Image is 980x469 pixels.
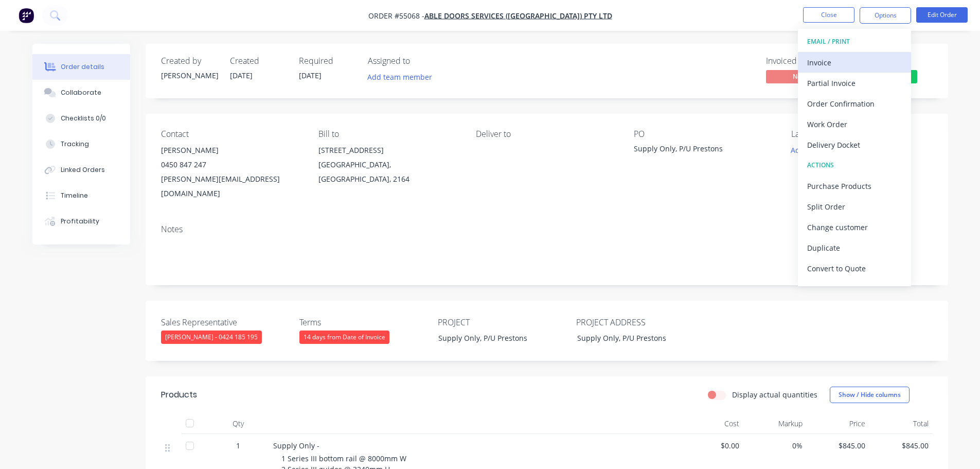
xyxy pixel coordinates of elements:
[362,70,437,84] button: Add team member
[798,217,911,237] button: Change customer
[32,106,130,131] button: Checklists 0/0
[161,143,302,201] div: [PERSON_NAME]0450 847 247[PERSON_NAME][EMAIL_ADDRESS][DOMAIN_NAME]
[161,316,290,328] label: Sales Representative
[798,114,911,134] button: Work Order
[207,413,269,434] div: Qty
[576,316,705,328] label: PROJECT ADDRESS
[368,11,424,21] span: Order #55068 -
[438,316,566,328] label: PROJECT
[318,143,459,158] div: [STREET_ADDRESS]
[807,413,870,434] div: Price
[161,172,302,201] div: [PERSON_NAME][EMAIL_ADDRESS][DOMAIN_NAME]
[807,261,902,276] div: Convert to Quote
[61,217,99,226] div: Profitability
[61,88,101,97] div: Collaborate
[161,158,302,172] div: 0450 847 247
[798,31,911,52] button: EMAIL / PRINT
[299,331,389,344] div: 14 days from Date of Invoice
[61,165,105,175] div: Linked Orders
[368,70,438,84] button: Add team member
[61,191,88,200] div: Timeline
[273,441,319,450] span: Supply Only -
[32,157,130,183] button: Linked Orders
[32,209,130,234] button: Profitability
[798,237,911,258] button: Duplicate
[299,316,428,328] label: Terms
[807,179,902,194] div: Purchase Products
[807,159,902,172] div: ACTIONS
[61,114,106,123] div: Checklists 0/0
[19,8,34,23] img: Factory
[807,137,902,152] div: Delivery Docket
[32,183,130,209] button: Timeline
[476,129,617,139] div: Deliver to
[32,80,130,106] button: Collaborate
[32,54,130,80] button: Order details
[681,413,744,434] div: Cost
[161,224,933,234] div: Notes
[299,71,322,80] span: [DATE]
[161,389,197,401] div: Products
[830,387,910,403] button: Show / Hide columns
[807,282,902,297] div: Archive
[860,7,911,24] button: Options
[161,70,218,81] div: [PERSON_NAME]
[869,413,933,434] div: Total
[32,131,130,157] button: Tracking
[430,331,559,345] div: Supply Only, P/U Prestons
[236,440,240,451] span: 1
[798,93,911,114] button: Order Confirmation
[798,155,911,176] button: ACTIONS
[803,7,854,23] button: Close
[766,56,843,66] div: Invoiced
[807,220,902,235] div: Change customer
[634,129,775,139] div: PO
[798,176,911,196] button: Purchase Products
[161,331,262,344] div: [PERSON_NAME] - 0424 185 195
[318,143,459,186] div: [STREET_ADDRESS][GEOGRAPHIC_DATA], [GEOGRAPHIC_DATA], 2164
[798,52,911,73] button: Invoice
[424,11,612,21] a: ABLE Doors Services ([GEOGRAPHIC_DATA]) Pty Ltd
[811,440,866,451] span: $845.00
[230,56,287,66] div: Created
[61,62,104,72] div: Order details
[368,56,471,66] div: Assigned to
[161,129,302,139] div: Contact
[798,134,911,155] button: Delivery Docket
[807,76,902,91] div: Partial Invoice
[161,56,218,66] div: Created by
[807,96,902,111] div: Order Confirmation
[685,440,740,451] span: $0.00
[743,413,807,434] div: Markup
[569,331,698,345] div: Supply Only, P/U Prestons
[807,117,902,132] div: Work Order
[299,56,355,66] div: Required
[318,158,459,186] div: [GEOGRAPHIC_DATA], [GEOGRAPHIC_DATA], 2164
[786,143,833,157] button: Add labels
[798,196,911,217] button: Split Order
[807,199,902,214] div: Split Order
[318,129,459,139] div: Bill to
[766,70,828,83] span: No
[807,35,902,48] div: EMAIL / PRINT
[798,73,911,93] button: Partial Invoice
[916,7,968,23] button: Edit Order
[61,140,89,149] div: Tracking
[798,279,911,299] button: Archive
[807,240,902,255] div: Duplicate
[161,143,302,158] div: [PERSON_NAME]
[798,258,911,279] button: Convert to Quote
[230,71,253,80] span: [DATE]
[874,440,929,451] span: $845.00
[791,129,932,139] div: Labels
[732,389,817,400] label: Display actual quantities
[634,143,762,158] div: Supply Only, P/U Prestons
[747,440,803,451] span: 0%
[807,55,902,70] div: Invoice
